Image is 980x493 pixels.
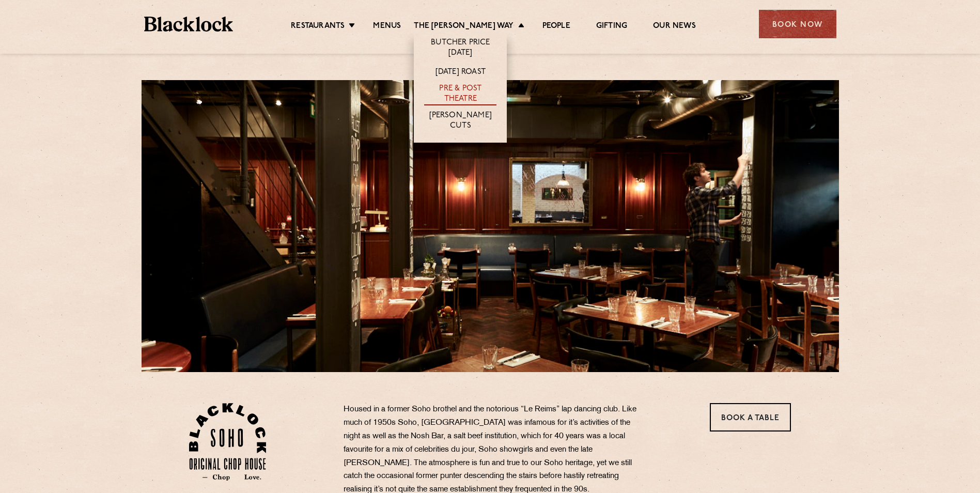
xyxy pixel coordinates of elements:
[189,403,266,481] img: Soho-stamp-default.svg
[542,21,570,33] a: People
[414,21,514,33] a: The [PERSON_NAME] Way
[291,21,345,33] a: Restaurants
[373,21,401,33] a: Menus
[424,84,496,105] a: Pre & Post Theatre
[596,21,627,33] a: Gifting
[424,111,496,132] a: [PERSON_NAME] Cuts
[144,17,234,32] img: BL_Textured_Logo-footer-cropped.svg
[424,38,496,59] a: Butcher Price [DATE]
[653,21,696,33] a: Our News
[710,403,791,432] a: Book a Table
[435,67,486,79] a: [DATE] Roast
[759,10,836,38] div: Book Now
